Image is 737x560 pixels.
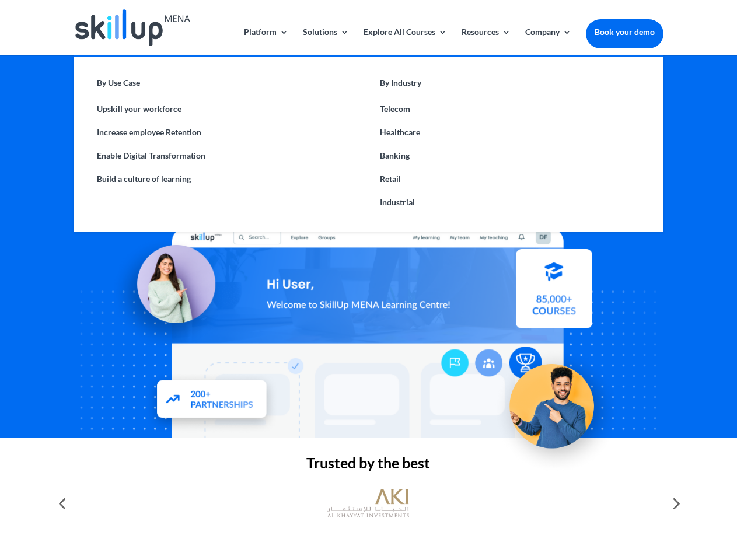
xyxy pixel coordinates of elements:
[327,483,409,524] img: al khayyat investments logo
[244,28,288,55] a: Platform
[368,75,651,97] a: By Industry
[586,19,663,45] a: Book your demo
[516,254,592,333] img: Courses library - SkillUp MENA
[109,232,227,350] img: Learning Management Solution - SkillUp
[368,144,651,167] a: Banking
[85,167,368,191] a: Build a culture of learning
[85,144,368,167] a: Enable Digital Transformation
[543,434,737,560] iframe: Chat Widget
[75,9,190,46] img: Skillup Mena
[303,28,349,55] a: Solutions
[462,28,511,55] a: Resources
[368,97,651,121] a: Telecom
[74,456,663,476] h2: Trusted by the best
[85,97,368,121] a: Upskill your workforce
[493,339,622,469] img: Upskill your workforce - SkillUp
[368,167,651,191] a: Retail
[368,191,651,214] a: Industrial
[85,75,368,97] a: By Use Case
[525,28,571,55] a: Company
[145,369,280,433] img: Partners - SkillUp Mena
[368,121,651,144] a: Healthcare
[364,28,447,55] a: Explore All Courses
[85,121,368,144] a: Increase employee Retention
